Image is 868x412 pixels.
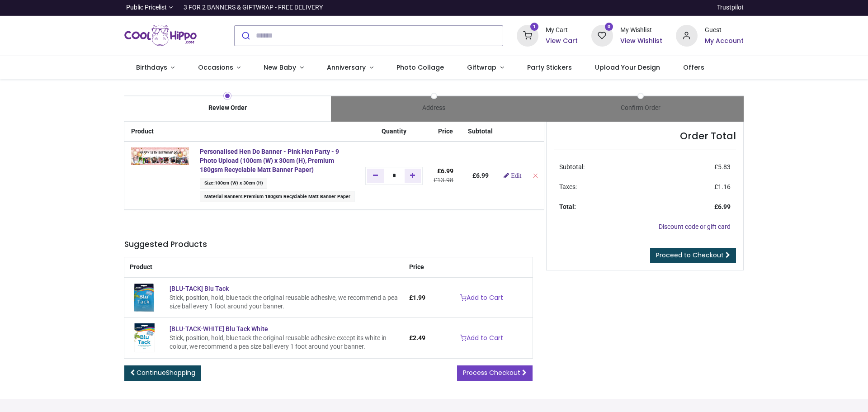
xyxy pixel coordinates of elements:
[405,169,421,183] a: Add one
[124,23,197,48] img: Cool Hippo
[170,285,229,292] a: [BLU-TACK] Blu Tack
[476,172,489,179] span: 6.99
[546,37,578,46] a: View Cart
[454,331,509,346] a: Add to Cart
[463,368,520,377] span: Process Checkout
[130,283,159,312] img: [BLU-TACK] Blu Tack
[131,147,189,165] img: 5eJnH0AAAAGSURBVAMAhgwdxBQvEVgAAAAASUVORK5CYII=
[124,104,331,113] div: Review Order
[170,325,268,332] a: [BLU-TACK-WHITE] Blu Tack White
[124,365,201,381] a: ContinueShopping
[200,148,339,173] a: Personalised Hen Do Banner - Pink Hen Party - 9 Photo Upload (100cm (W) x 30cm (H), Premium 180gs...
[382,128,406,135] span: Quantity
[130,323,159,352] img: [BLU-TACK-WHITE] Blu Tack White
[530,23,539,31] sup: 1
[184,3,323,12] div: 3 FOR 2 BANNERS & GIFTWRAP - FREE DELIVERY
[705,37,744,46] a: My Account
[718,203,731,210] span: 6.99
[428,122,462,142] th: Price
[537,104,744,113] div: Confirm Order
[170,294,398,311] div: Stick, position, hold, blue tack the original reusable adhesive, we recommend a pea size ball eve...
[511,172,521,179] span: Edit
[656,251,724,260] span: Proceed to Checkout
[166,368,195,377] span: Shopping
[714,203,731,210] strong: £
[527,63,572,72] span: Party Stickers
[124,239,533,250] h5: Suggested Products
[546,26,578,35] div: My Cart
[559,203,576,210] strong: Total:
[367,169,384,183] a: Remove one
[137,368,195,377] span: Continue
[659,223,731,230] a: Discount code or gift card
[620,26,662,35] div: My Wishlist
[252,56,316,80] a: New Baby
[454,290,509,306] a: Add to Cart
[455,56,515,80] a: Giftwrap
[413,334,425,341] span: 2.49
[124,3,173,12] a: Public Pricelist
[315,56,385,80] a: Anniversary
[437,167,453,175] span: £
[441,167,453,175] span: 6.99
[605,23,613,31] sup: 0
[124,257,403,278] th: Product
[396,63,444,72] span: Photo Collage
[204,180,213,186] span: Size
[170,334,398,351] div: Stick, position, hold, blue tack the original reusable adhesive except its white in colour, we re...
[200,191,354,202] span: :
[472,172,489,179] b: £
[186,56,252,80] a: Occasions
[331,104,538,113] div: Address
[554,129,736,142] h4: Order Total
[200,178,267,189] span: :
[554,177,658,197] td: Taxes:
[235,26,256,46] button: Submit
[517,31,538,38] a: 1
[434,176,453,184] del: £
[717,3,744,12] a: Trustpilot
[124,56,186,80] a: Birthdays
[595,63,660,72] span: Upload Your Design
[327,63,366,72] span: Anniversary
[244,194,350,199] span: Premium 180gsm Recyclable Matt Banner Paper
[714,163,731,170] span: £
[136,63,167,72] span: Birthdays
[198,63,233,72] span: Occasions
[215,180,263,186] span: 100cm (W) x 30cm (H)
[532,172,538,179] a: Remove from cart
[714,183,731,190] span: £
[130,294,159,301] a: [BLU-TACK] Blu Tack
[554,157,658,177] td: Subtotal:
[130,334,159,341] a: [BLU-TACK-WHITE] Blu Tack White
[404,257,431,278] th: Price
[467,63,496,72] span: Giftwrap
[718,183,731,190] span: 1.16
[650,248,736,263] a: Proceed to Checkout
[409,294,425,301] span: £
[683,63,704,72] span: Offers
[462,122,498,142] th: Subtotal
[437,176,453,184] span: 13.98
[705,26,744,35] div: Guest
[457,365,533,381] a: Process Checkout
[126,3,167,12] span: Public Pricelist
[409,334,425,341] span: £
[504,172,521,179] a: Edit
[413,294,425,301] span: 1.99
[620,37,662,46] a: View Wishlist
[264,63,296,72] span: New Baby
[718,163,731,170] span: 5.83
[124,23,197,48] a: Logo of Cool Hippo
[204,194,242,199] span: Material Banners
[591,31,613,38] a: 0
[124,122,194,142] th: Product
